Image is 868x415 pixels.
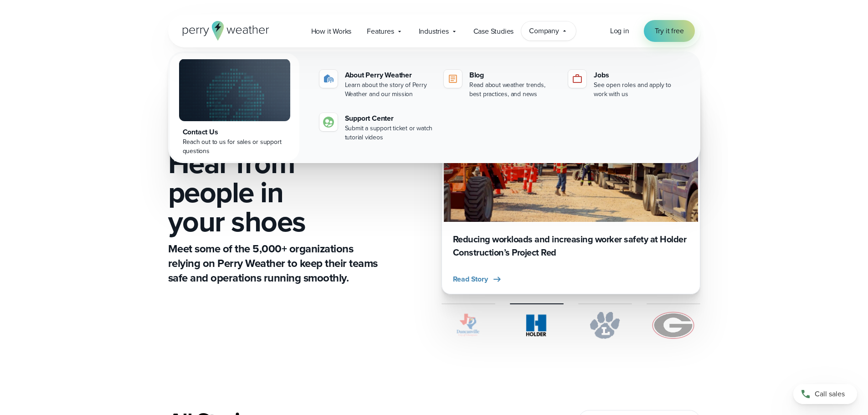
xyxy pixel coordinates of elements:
[442,312,495,339] img: City of Duncanville Logo
[529,26,559,36] span: Company
[442,77,700,294] div: slideshow
[316,66,437,102] a: About Perry Weather Learn about the story of Perry Weather and our mission
[469,70,557,81] div: Blog
[345,70,433,81] div: About Perry Weather
[469,81,557,99] div: Read about weather trends, best practices, and news
[323,117,334,128] img: contact-icon.svg
[345,113,433,124] div: Support Center
[168,149,381,236] h1: Hear from people in your shoes
[419,26,449,37] span: Industries
[316,109,437,146] a: Support Center Submit a support ticket or watch tutorial videos
[345,81,433,99] div: Learn about the story of Perry Weather and our mission
[610,26,629,36] a: Log in
[815,389,845,400] span: Call sales
[367,26,394,37] span: Features
[442,77,700,294] a: Holder Construction Workers preparing construction materials to be lifted on a crane Reducing wor...
[655,26,684,36] span: Try it free
[594,70,682,81] div: Jobs
[453,274,488,285] span: Read Story
[183,127,287,138] div: Contact Us
[466,22,522,41] a: Case Studies
[447,73,458,84] img: blog-icon.svg
[442,77,700,294] div: 2 of 4
[793,384,857,404] a: Call sales
[510,312,564,339] img: Holder.svg
[565,66,685,102] a: Jobs See open roles and apply to work with us
[311,26,352,37] span: How it Works
[183,138,287,156] div: Reach out to us for sales or support questions
[644,20,695,42] a: Try it free
[440,66,561,102] a: Blog Read about weather trends, best practices, and news
[170,53,299,161] a: Contact Us Reach out to us for sales or support questions
[453,233,689,259] h3: Reducing workloads and increasing worker safety at Holder Construction’s Project Red
[594,81,682,99] div: See open roles and apply to work with us
[473,26,514,37] span: Case Studies
[323,73,334,84] img: about-icon.svg
[345,124,433,142] div: Submit a support ticket or watch tutorial videos
[572,73,583,84] img: jobs-icon-1.svg
[303,22,360,41] a: How it Works
[453,274,503,285] button: Read Story
[168,241,381,285] p: Meet some of the 5,000+ organizations relying on Perry Weather to keep their teams safe and opera...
